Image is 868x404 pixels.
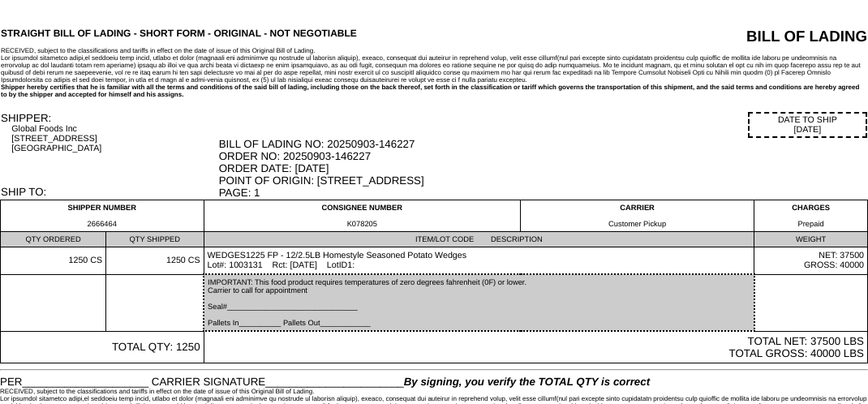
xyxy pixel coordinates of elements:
div: BILL OF LADING [627,28,867,45]
span: By signing, you verify the TOTAL QTY is correct [404,376,650,388]
div: DATE TO SHIP [DATE] [748,112,867,138]
td: WEIGHT [754,232,868,247]
div: SHIPPER: [1,112,217,124]
div: Shipper hereby certifies that he is familiar with all the terms and conditions of the said bill o... [1,84,867,98]
td: IMPORTANT: This food product requires temperatures of zero degrees fahrenheit (0F) or lower. Carr... [204,274,754,331]
td: TOTAL NET: 37500 LBS TOTAL GROSS: 40000 LBS [204,331,867,363]
td: CHARGES [754,200,868,232]
td: TOTAL QTY: 1250 [1,331,204,363]
td: CONSIGNEE NUMBER [204,200,521,232]
td: 1250 CS [106,247,204,275]
td: CARRIER [521,200,754,232]
div: Global Foods Inc [STREET_ADDRESS] [GEOGRAPHIC_DATA] [11,124,217,153]
td: QTY SHIPPED [106,232,204,247]
div: Customer Pickup [524,220,750,228]
td: QTY ORDERED [1,232,106,247]
div: SHIP TO: [1,186,217,198]
div: K078205 [208,220,518,228]
div: 2666464 [4,220,200,228]
td: WEDGES1225 FP - 12/2.5LB Homestyle Seasoned Potato Wedges Lot#: 1003131 Rct: [DATE] LotID1: [204,247,754,275]
div: BILL OF LADING NO: 20250903-146227 ORDER NO: 20250903-146227 ORDER DATE: [DATE] POINT OF ORIGIN: ... [219,138,867,199]
td: NET: 37500 GROSS: 40000 [754,247,868,275]
td: ITEM/LOT CODE DESCRIPTION [204,232,754,247]
div: Prepaid [758,220,864,228]
td: SHIPPER NUMBER [1,200,204,232]
td: 1250 CS [1,247,106,275]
